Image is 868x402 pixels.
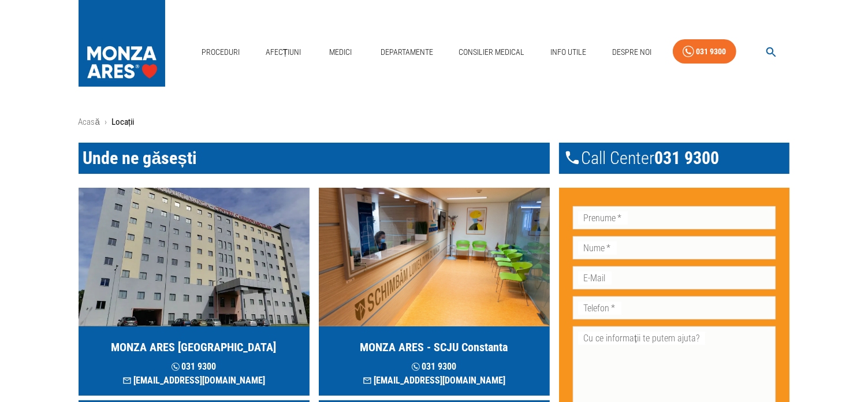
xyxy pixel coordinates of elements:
a: MONZA ARES [GEOGRAPHIC_DATA] 031 9300[EMAIL_ADDRESS][DOMAIN_NAME] [79,188,310,396]
p: [EMAIL_ADDRESS][DOMAIN_NAME] [122,374,266,388]
a: MONZA ARES - SCJU Constanta 031 9300[EMAIL_ADDRESS][DOMAIN_NAME] [319,188,550,396]
a: Despre Noi [608,40,656,64]
img: MONZA ARES Constanta [319,188,550,326]
a: Afecțiuni [261,40,306,64]
span: Unde ne găsești [83,148,197,168]
li: › [105,116,107,129]
p: Locații [111,116,134,129]
nav: breadcrumb [79,116,790,129]
p: [EMAIL_ADDRESS][DOMAIN_NAME] [363,374,506,388]
a: Departamente [376,40,438,64]
a: Acasă [79,117,100,127]
h5: MONZA ARES - SCJU Constanta [360,339,508,355]
span: 031 9300 [654,147,719,169]
a: Proceduri [197,40,244,64]
img: MONZA ARES Bucuresti [79,188,310,326]
div: 031 9300 [696,44,727,59]
a: Info Utile [546,40,591,64]
a: 031 9300 [673,39,736,64]
a: Medici [322,40,359,64]
h5: MONZA ARES [GEOGRAPHIC_DATA] [111,339,277,355]
p: 031 9300 [122,360,266,374]
p: 031 9300 [363,360,506,374]
div: Call Center [559,143,790,174]
a: Consilier Medical [454,40,529,64]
